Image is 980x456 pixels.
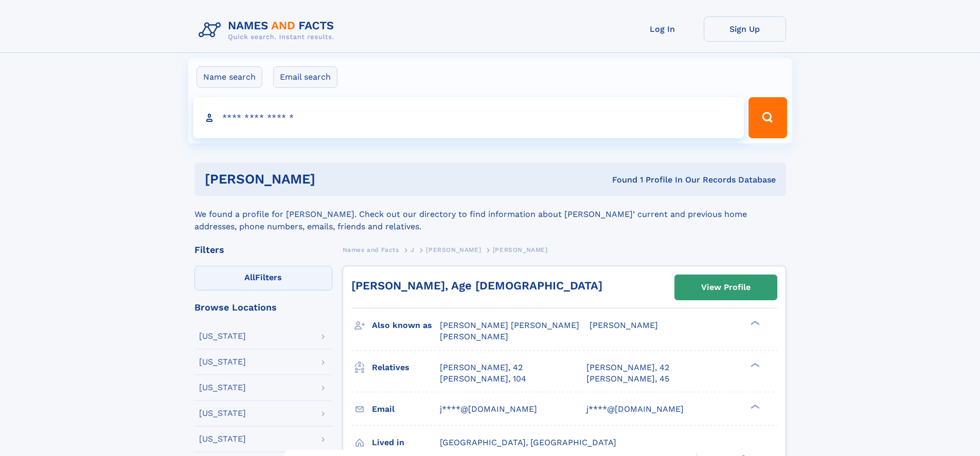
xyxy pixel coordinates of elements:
[372,317,440,334] h3: Also known as
[372,400,440,418] h3: Email
[411,246,415,253] span: J
[440,437,616,447] span: [GEOGRAPHIC_DATA], [GEOGRAPHIC_DATA]
[194,245,332,254] div: Filters
[440,362,523,373] a: [PERSON_NAME], 42
[440,320,579,330] span: [PERSON_NAME] [PERSON_NAME]
[199,409,246,417] div: [US_STATE]
[426,243,481,256] a: [PERSON_NAME]
[199,332,246,340] div: [US_STATE]
[464,174,776,186] div: Found 1 Profile In Our Records Database
[199,358,246,366] div: [US_STATE]
[372,359,440,376] h3: Relatives
[194,16,343,44] img: Logo Names and Facts
[590,320,658,330] span: [PERSON_NAME]
[244,272,255,282] span: All
[704,16,786,42] a: Sign Up
[748,361,760,368] div: ❯
[493,246,548,253] span: [PERSON_NAME]
[197,66,262,88] label: Name search
[586,362,669,373] a: [PERSON_NAME], 42
[343,243,399,256] a: Names and Facts
[748,320,760,326] div: ❯
[351,279,602,292] a: [PERSON_NAME], Age [DEMOGRAPHIC_DATA]
[199,435,246,443] div: [US_STATE]
[701,276,751,299] div: View Profile
[621,16,704,42] a: Log In
[411,243,415,256] a: J
[194,303,332,312] div: Browse Locations
[675,275,777,300] a: View Profile
[273,66,337,88] label: Email search
[372,434,440,451] h3: Lived in
[199,384,246,392] div: [US_STATE]
[194,266,332,290] label: Filters
[748,403,760,410] div: ❯
[193,97,744,138] input: search input
[194,196,786,233] div: We found a profile for [PERSON_NAME]. Check out our directory to find information about [PERSON_N...
[440,332,508,341] span: [PERSON_NAME]
[586,373,669,385] a: [PERSON_NAME], 45
[749,97,787,138] button: Search Button
[440,373,526,385] a: [PERSON_NAME], 104
[426,246,481,253] span: [PERSON_NAME]
[205,173,464,186] h1: [PERSON_NAME]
